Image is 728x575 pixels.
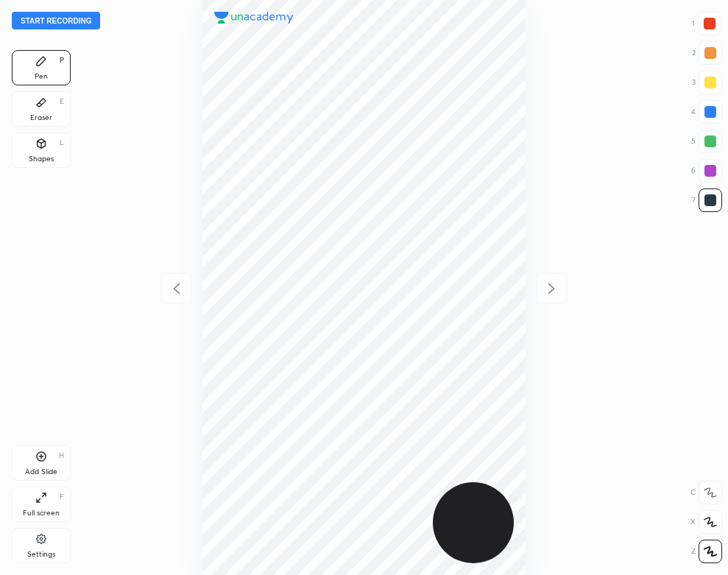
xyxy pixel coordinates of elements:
div: Shapes [29,155,54,163]
div: 2 [692,41,722,65]
div: E [60,98,64,105]
div: Pen [35,73,48,80]
div: Full screen [23,509,60,517]
div: 3 [692,71,722,94]
img: logo.38c385cc.svg [214,12,294,24]
div: Settings [27,551,55,558]
div: Eraser [30,114,52,121]
div: F [60,493,64,501]
div: 5 [691,130,722,153]
div: Add Slide [25,468,57,476]
div: X [690,510,722,534]
div: 6 [691,159,722,183]
div: 7 [692,188,722,212]
div: L [60,139,64,147]
div: Z [691,540,722,563]
button: Start recording [12,12,100,29]
div: 4 [691,100,722,124]
div: C [690,481,722,504]
div: P [60,57,64,64]
div: H [59,452,64,459]
div: 1 [692,12,721,35]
